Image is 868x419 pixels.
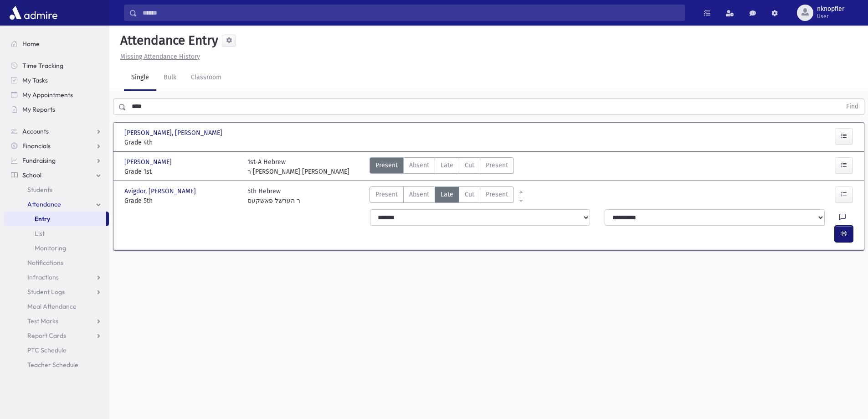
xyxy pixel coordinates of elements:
span: Students [27,186,52,194]
span: Absent [409,190,429,199]
span: Notifications [27,259,63,267]
span: Avigdor, [PERSON_NAME] [124,186,198,196]
span: School [22,171,41,179]
span: Present [375,190,398,199]
span: Infractions [27,273,59,281]
span: Grade 5th [124,196,238,206]
a: Teacher Schedule [4,357,109,372]
a: Bulk [156,65,184,91]
span: Attendance [27,200,61,208]
a: List [4,226,109,241]
span: Teacher Schedule [27,361,78,369]
span: [PERSON_NAME] [124,157,174,167]
img: AdmirePro [7,4,60,22]
span: Financials [22,142,51,150]
span: Test Marks [27,317,58,325]
span: Home [22,40,40,48]
span: Late [441,160,453,170]
a: Meal Attendance [4,299,109,314]
a: Report Cards [4,328,109,343]
a: My Appointments [4,88,109,102]
a: Entry [4,212,106,226]
a: Student Logs [4,285,109,299]
span: [PERSON_NAME], [PERSON_NAME] [124,128,224,138]
div: 1st-A Hebrew ר [PERSON_NAME] [PERSON_NAME] [247,157,349,176]
span: Cut [465,160,474,170]
span: My Appointments [22,91,73,99]
button: Find [841,99,864,114]
span: Student Logs [27,288,65,296]
a: Missing Attendance History [117,53,200,61]
span: Monitoring [35,244,66,252]
a: Attendance [4,197,109,212]
div: AttTypes [370,186,514,206]
a: Classroom [184,65,229,91]
a: Infractions [4,270,109,285]
span: PTC Schedule [27,346,67,354]
span: Time Tracking [22,62,63,70]
a: Home [4,36,109,51]
u: Missing Attendance History [120,53,200,61]
span: List [35,229,45,238]
span: Present [486,160,508,170]
div: 5th Hebrew ר הערשל פאשקעס [247,186,300,206]
span: My Reports [22,105,55,114]
a: PTC Schedule [4,343,109,357]
span: Accounts [22,127,49,135]
div: AttTypes [370,157,514,176]
span: My Tasks [22,76,48,84]
span: nknopfler [817,5,844,13]
span: Late [441,190,453,199]
span: Meal Attendance [27,302,77,310]
a: Single [124,65,156,91]
a: My Reports [4,102,109,117]
input: Search [137,5,685,21]
a: Test Marks [4,314,109,328]
span: Cut [465,190,474,199]
h5: Attendance Entry [117,33,218,48]
a: Monitoring [4,241,109,255]
a: Time Tracking [4,58,109,73]
span: Grade 4th [124,138,238,147]
a: School [4,168,109,182]
a: Notifications [4,255,109,270]
span: Grade 1st [124,167,238,176]
span: Present [486,190,508,199]
a: Financials [4,139,109,153]
span: Absent [409,160,429,170]
a: Accounts [4,124,109,139]
span: Entry [35,215,50,223]
span: Report Cards [27,331,66,340]
span: User [817,13,844,20]
span: Present [375,160,398,170]
a: Students [4,182,109,197]
a: Fundraising [4,153,109,168]
span: Fundraising [22,156,56,165]
a: My Tasks [4,73,109,88]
